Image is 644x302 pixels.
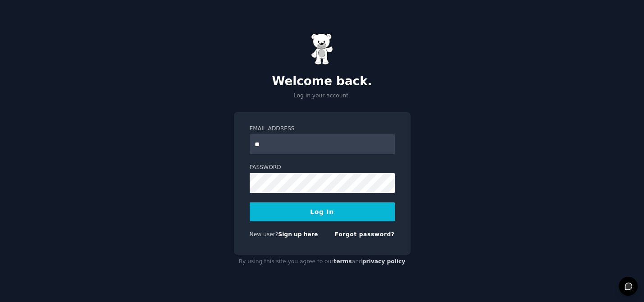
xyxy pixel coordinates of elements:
[234,92,411,100] p: Log in your account.
[250,202,395,221] button: Log In
[250,164,395,172] label: Password
[335,231,395,238] a: Forgot password?
[362,258,406,265] a: privacy policy
[311,33,333,65] img: Gummy Bear
[234,255,411,269] div: By using this site you agree to our and
[234,74,411,89] h2: Welcome back.
[278,231,318,238] a: Sign up here
[250,231,279,238] span: New user?
[333,258,352,265] a: terms
[250,125,395,133] label: Email Address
